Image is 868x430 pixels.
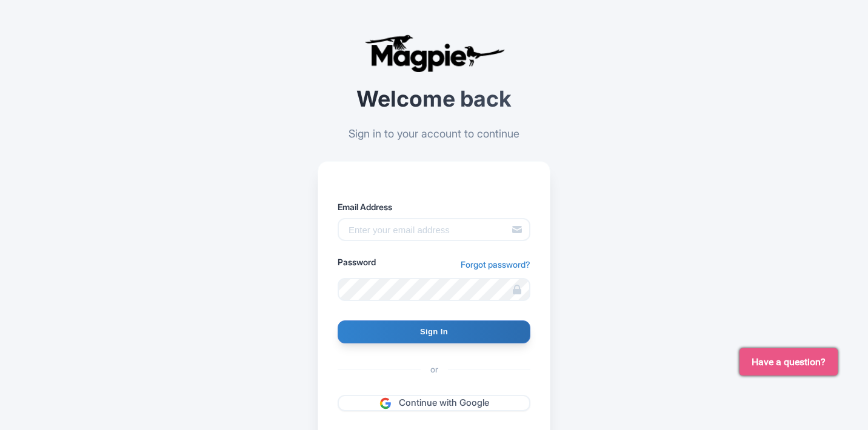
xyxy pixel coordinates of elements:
label: Email Address [338,200,530,213]
label: Password [338,256,376,268]
img: logo-ab69f6fb50320c5b225c76a69d11143b.png [361,34,507,73]
h2: Welcome back [318,87,550,111]
a: Continue with Google [338,395,530,411]
input: Sign In [338,320,530,343]
span: Have a question? [752,355,826,369]
span: or [421,363,448,375]
input: Enter your email address [338,218,530,241]
button: Have a question? [739,348,838,375]
a: Forgot password? [461,258,530,271]
p: Sign in to your account to continue [318,125,550,142]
